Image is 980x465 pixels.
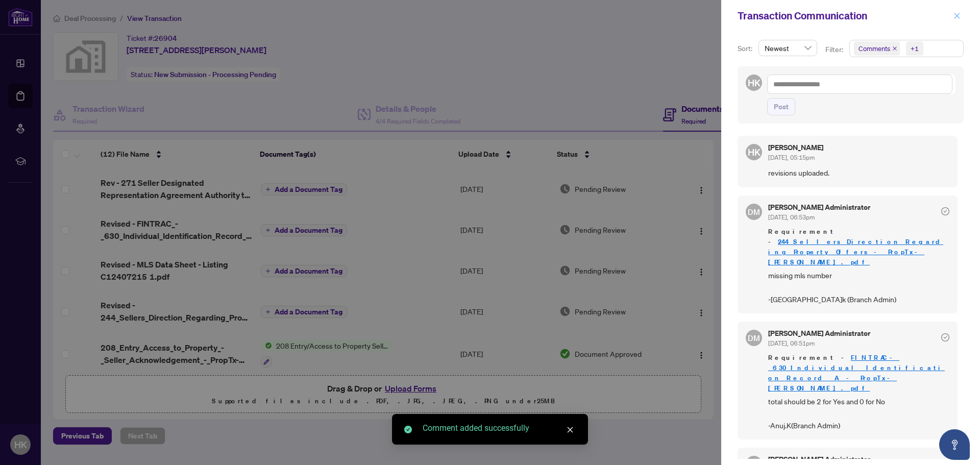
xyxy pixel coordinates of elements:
button: Post [767,98,795,115]
span: HK [748,76,761,90]
span: Newest [765,40,811,56]
span: [DATE], 05:15pm [768,154,815,161]
span: Requirement - [768,353,949,394]
span: close [567,426,574,433]
span: total should be 2 for Yes and 0 for No -Anuj.K(Branch Admin) [768,396,949,431]
span: HK [748,145,761,159]
p: Sort: [738,43,754,54]
span: missing mls number -[GEOGRAPHIC_DATA]k (Branch Admin) [768,270,949,305]
span: close [892,46,897,51]
span: DM [748,332,759,344]
button: Open asap [939,429,970,460]
h5: [PERSON_NAME] Administrator [768,204,870,211]
span: close [953,12,961,19]
span: [DATE], 06:51pm [768,339,815,347]
div: Comment added successfully [423,422,576,434]
span: Requirement - [768,227,949,267]
div: +1 [911,43,919,54]
span: check-circle [941,207,949,215]
a: 244_Sellers_Direction_Regarding_Property_Offers_-_PropTx-[PERSON_NAME].pdf [768,237,943,266]
a: Close [565,424,576,435]
span: check-circle [941,333,949,341]
h5: [PERSON_NAME] Administrator [768,330,870,337]
h5: [PERSON_NAME] Administrator [768,456,870,463]
p: Filter: [825,44,845,55]
div: Transaction Communication [738,8,950,23]
span: check-circle [404,426,412,433]
span: DM [748,206,759,217]
a: FINTRAC_-_630_Individual_Identification_Record__A__-_PropTx-[PERSON_NAME].pdf [768,353,945,393]
h5: [PERSON_NAME] [768,144,823,151]
span: Comments [854,41,900,56]
span: [DATE], 06:53pm [768,213,815,221]
span: revisions uploaded. [768,167,949,179]
span: Comments [859,43,890,54]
